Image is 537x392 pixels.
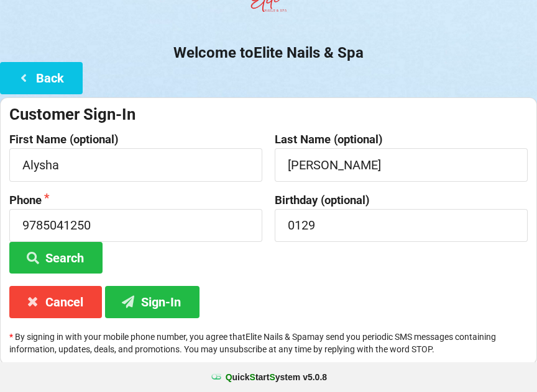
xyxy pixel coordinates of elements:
b: uick tart ystem v 5.0.8 [226,371,327,383]
label: First Name (optional) [9,133,262,146]
button: Search [9,242,103,274]
button: Sign-In [105,286,200,318]
label: Last Name (optional) [275,133,528,146]
input: MM/DD [275,209,528,242]
div: Customer Sign-In [9,104,528,125]
span: S [269,372,275,382]
span: S [250,372,255,382]
button: Cancel [9,286,102,318]
img: favicon.ico [210,371,223,383]
input: 1234567890 [9,209,262,242]
label: Phone [9,194,262,207]
label: Birthday (optional) [275,194,528,207]
p: By signing in with your mobile phone number, you agree that Elite Nails & Spa may send you period... [9,331,528,355]
span: Q [226,372,232,382]
input: Last Name [275,148,528,181]
input: First Name [9,148,262,181]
